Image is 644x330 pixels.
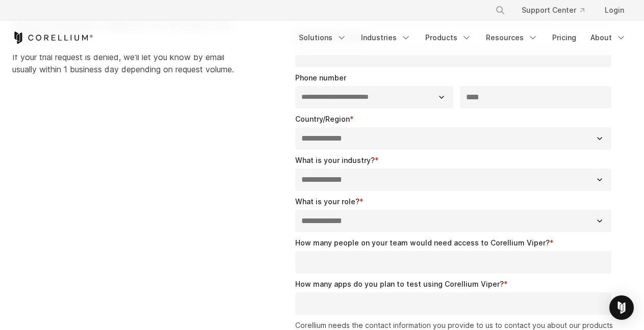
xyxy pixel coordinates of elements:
[295,115,350,123] span: Country/Region
[293,29,632,47] div: Navigation Menu
[609,295,634,320] div: Open Intercom Messenger
[419,29,478,47] a: Products
[295,156,375,164] span: What is your industry?
[293,29,353,47] a: Solutions
[295,197,359,206] span: What is your role?
[355,29,417,47] a: Industries
[597,1,632,19] a: Login
[584,29,632,47] a: About
[480,29,544,47] a: Resources
[513,1,593,19] a: Support Center
[546,29,582,47] a: Pricing
[12,32,93,44] a: Corellium Home
[491,1,509,19] button: Search
[295,73,346,82] span: Phone number
[295,280,504,288] span: How many apps do you plan to test using Corellium Viper?
[483,1,632,19] div: Navigation Menu
[295,238,550,247] span: How many people on your team would need access to Corellium Viper?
